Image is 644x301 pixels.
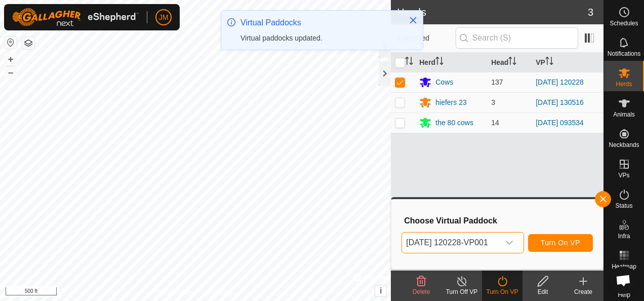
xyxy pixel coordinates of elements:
button: Close [406,13,420,27]
span: 3 [491,98,495,106]
span: 2025-07-19 120228-VP001 [402,233,499,253]
span: VPs [618,172,629,178]
span: Delete [413,288,430,295]
div: Open chat [610,267,637,294]
button: i [375,285,386,296]
span: 3 [588,5,593,20]
h3: Choose Virtual Paddock [404,216,593,225]
p-sorticon: Activate to sort [405,58,413,66]
span: Infra [618,233,630,239]
span: Notifications [608,51,640,57]
th: VP [532,53,603,72]
input: Search (S) [456,27,578,49]
span: Status [615,203,632,209]
div: Cows [435,77,453,88]
button: Turn On VP [528,234,593,252]
a: [DATE] 120228 [536,78,584,86]
div: Virtual paddocks updated. [240,33,398,44]
button: + [5,53,17,65]
span: 14 [491,119,499,127]
div: the 80 cows [435,118,473,128]
p-sorticon: Activate to sort [508,58,516,66]
div: Turn On VP [482,287,522,296]
span: Turn On VP [541,239,580,247]
span: Herds [616,81,632,87]
div: Create [563,287,603,296]
span: Schedules [610,20,638,26]
button: Map Layers [22,37,34,49]
a: Contact Us [206,288,235,297]
a: Privacy Policy [155,288,193,297]
th: Head [487,53,532,72]
th: Herd [415,53,487,72]
div: Turn Off VP [441,287,482,296]
img: Gallagher Logo [12,8,139,26]
span: Neckbands [609,142,639,148]
p-sorticon: Activate to sort [435,58,444,66]
div: Edit [522,287,563,296]
h2: Herds [397,6,588,18]
span: i [380,286,382,295]
span: Help [618,292,630,298]
span: Animals [613,111,635,118]
div: dropdown trigger [499,233,519,253]
div: hiefers 23 [435,97,466,108]
span: 137 [491,78,503,86]
p-sorticon: Activate to sort [545,58,553,66]
button: Reset Map [5,36,17,49]
div: Virtual Paddocks [240,17,398,29]
span: JM [159,12,169,23]
button: – [5,66,17,79]
span: 1 selected [397,33,455,44]
span: Heatmap [612,264,636,270]
a: [DATE] 093534 [536,119,584,127]
a: [DATE] 130516 [536,98,584,106]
